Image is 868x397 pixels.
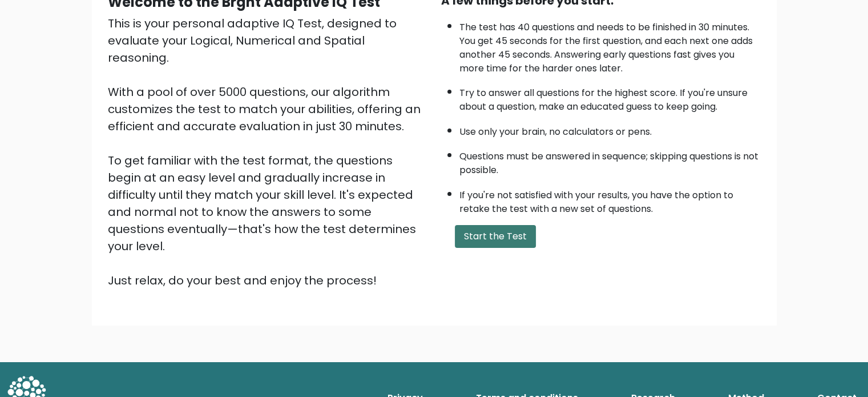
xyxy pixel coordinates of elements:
li: The test has 40 questions and needs to be finished in 30 minutes. You get 45 seconds for the firs... [459,15,761,75]
button: Start the Test [455,225,536,248]
li: Questions must be answered in sequence; skipping questions is not possible. [459,144,761,177]
div: This is your personal adaptive IQ Test, designed to evaluate your Logical, Numerical and Spatial ... [108,15,427,289]
li: If you're not satisfied with your results, you have the option to retake the test with a new set ... [459,183,761,216]
li: Try to answer all questions for the highest score. If you're unsure about a question, make an edu... [459,81,761,114]
li: Use only your brain, no calculators or pens. [459,119,761,139]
